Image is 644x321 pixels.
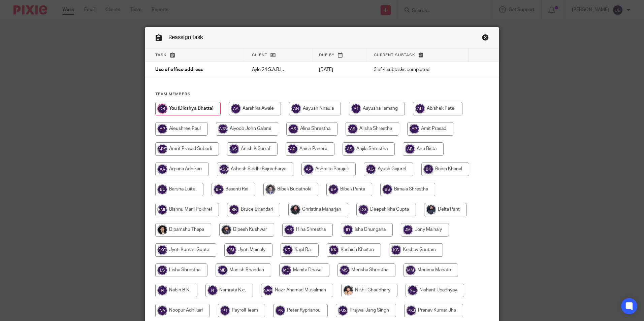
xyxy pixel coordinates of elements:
[155,68,203,72] span: Use of office address
[155,53,167,57] span: Task
[168,35,203,40] span: Reassign task
[482,34,489,43] a: Close this dialog window
[374,53,415,57] span: Current subtask
[367,62,469,78] td: 3 of 4 subtasks completed
[155,92,489,97] h4: Team members
[252,53,267,57] span: Client
[319,66,360,73] p: [DATE]
[252,66,305,73] p: Ayle 24 S.A.R.L.
[319,53,334,57] span: Due by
